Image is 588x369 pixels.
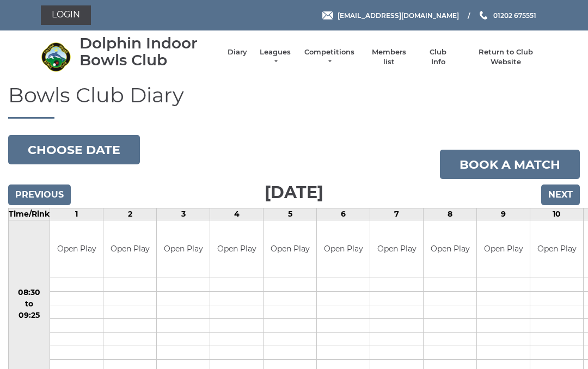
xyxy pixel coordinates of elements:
td: 3 [157,208,210,220]
td: Open Play [103,220,156,278]
td: 4 [210,208,264,220]
span: 01202 675551 [493,11,536,19]
td: Time/Rink [9,208,50,220]
button: Choose date [8,135,140,164]
a: Leagues [258,47,292,67]
div: Dolphin Indoor Bowls Club [79,35,217,69]
a: Competitions [303,47,356,67]
input: Previous [8,184,71,205]
td: Open Play [424,220,476,278]
td: 10 [530,208,584,220]
td: 8 [424,208,477,220]
span: [EMAIL_ADDRESS][DOMAIN_NAME] [338,11,459,19]
td: Open Play [530,220,583,278]
img: Phone us [480,11,487,20]
a: Email [EMAIL_ADDRESS][DOMAIN_NAME] [322,10,459,21]
h1: Bowls Club Diary [8,84,580,119]
a: Diary [228,47,247,57]
td: Open Play [317,220,370,278]
a: Phone us 01202 675551 [478,10,536,21]
td: 7 [370,208,424,220]
a: Members list [366,47,411,67]
a: Club Info [422,47,454,67]
td: Open Play [477,220,530,278]
img: Dolphin Indoor Bowls Club [41,42,71,72]
td: Open Play [50,220,103,278]
a: Book a match [440,150,580,179]
img: Email [322,11,333,20]
td: 9 [477,208,530,220]
td: 5 [264,208,317,220]
a: Return to Club Website [465,47,547,67]
td: Open Play [370,220,423,278]
td: Open Play [264,220,316,278]
td: 2 [103,208,157,220]
td: 6 [317,208,370,220]
td: Open Play [210,220,263,278]
td: Open Play [157,220,210,278]
td: 1 [50,208,103,220]
input: Next [541,184,580,205]
a: Login [41,5,91,25]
